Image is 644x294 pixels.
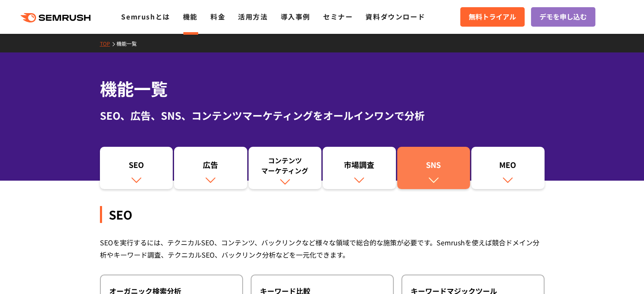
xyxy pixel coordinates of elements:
[471,147,544,189] a: MEO
[183,11,198,22] a: 機能
[210,11,225,22] a: 料金
[327,159,392,174] div: 市場調査
[253,155,318,176] div: コンテンツ マーケティング
[100,236,544,261] div: SEOを実行するには、テクニカルSEO、コンテンツ、バックリンクなど様々な領域で総合的な施策が必要です。Semrushを使えば競合ドメイン分析やキーワード調査、テクニカルSEO、バックリンク分析...
[104,159,169,174] div: SEO
[281,11,310,22] a: 導入事例
[397,147,470,189] a: SNS
[178,159,243,174] div: 広告
[365,11,425,22] a: 資料ダウンロード
[100,206,544,223] div: SEO
[539,11,587,22] span: デモを申し込む
[100,76,544,101] h1: 機能一覧
[323,147,396,189] a: 市場調査
[100,40,116,47] a: TOP
[469,11,516,22] span: 無料トライアル
[323,11,353,22] a: セミナー
[475,159,540,174] div: MEO
[249,147,322,189] a: コンテンツマーケティング
[100,108,544,123] div: SEO、広告、SNS、コンテンツマーケティングをオールインワンで分析
[100,147,173,189] a: SEO
[174,147,247,189] a: 広告
[460,7,525,27] a: 無料トライアル
[531,7,595,27] a: デモを申し込む
[121,11,170,22] a: Semrushとは
[401,159,466,174] div: SNS
[116,40,143,47] a: 機能一覧
[238,11,268,22] a: 活用方法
